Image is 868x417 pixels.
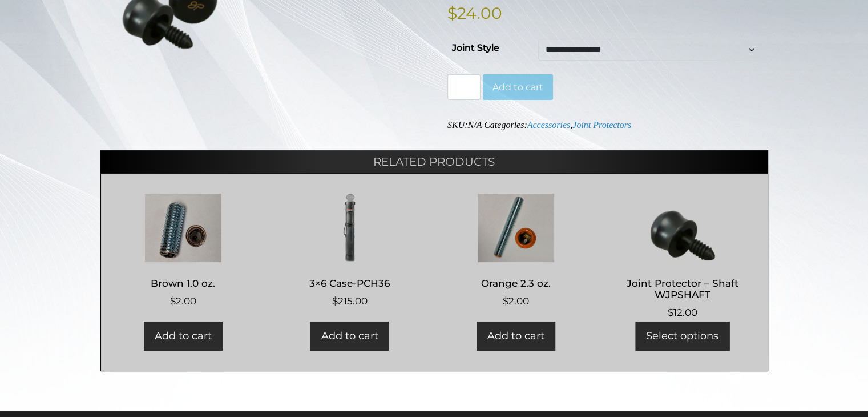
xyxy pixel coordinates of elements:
img: Orange 2.3 oz. [445,194,587,262]
a: Add to cart: “Orange 2.3 oz.” [477,322,555,351]
h2: Joint Protector – Shaft WJPSHAFT [611,272,753,306]
input: Product quantity [447,74,481,101]
span: $ [170,295,176,307]
h2: Orange 2.3 oz. [445,272,587,294]
bdi: 12.00 [668,307,697,318]
a: Joint Protector – Shaft WJPSHAFT $12.00 [611,194,753,320]
img: 3x6 Case-PCH36 [278,194,421,262]
span: $ [332,295,337,307]
bdi: 24.00 [447,3,502,23]
span: $ [668,307,673,318]
label: Joint Style [452,39,499,57]
bdi: 2.00 [170,295,196,307]
span: $ [447,3,457,23]
span: $ [503,295,508,307]
a: Add to cart: “Brown 1.0 oz.” [144,322,223,351]
bdi: 215.00 [332,295,367,307]
a: Orange 2.3 oz. $2.00 [445,194,587,308]
bdi: 2.00 [503,295,529,307]
a: Brown 1.0 oz. $2.00 [112,194,255,308]
button: Add to cart [483,74,553,101]
img: Brown 1.0 oz. [112,194,255,262]
a: Joint Protectors [572,120,631,130]
img: Joint Protector - Shaft WJPSHAFT [611,194,753,262]
span: N/A [467,120,482,130]
a: Add to cart: “3x6 Case-PCH36” [310,322,389,351]
h2: 3×6 Case-PCH36 [278,272,421,294]
span: SKU: [447,120,482,130]
a: Select options for “Joint Protector - Shaft WJPSHAFT” [635,322,729,351]
span: Categories: , [484,120,631,130]
h2: Brown 1.0 oz. [112,272,255,294]
a: 3×6 Case-PCH36 $215.00 [278,194,421,308]
a: Accessories [527,120,571,130]
h2: Related products [100,150,768,173]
